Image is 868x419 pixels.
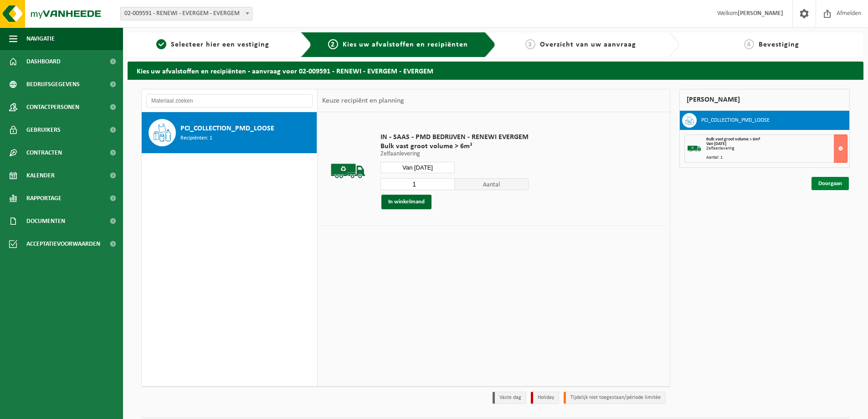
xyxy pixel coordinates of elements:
[26,164,55,187] span: Kalender
[493,392,526,404] li: Vaste dag
[744,39,754,49] span: 4
[380,162,455,173] input: Selecteer datum
[180,123,274,134] span: PCI_COLLECTION_PMD_LOOSE
[525,39,535,49] span: 3
[26,141,62,164] span: Contracten
[455,178,529,190] span: Aantal
[146,94,313,108] input: Materiaal zoeken
[812,177,849,190] a: Doorgaan
[26,73,80,96] span: Bedrijfsgegevens
[171,41,269,48] span: Selecteer hier een vestiging
[132,39,293,50] a: 1Selecteer hier een vestiging
[679,89,850,111] div: [PERSON_NAME]
[564,392,666,404] li: Tijdelijk niet toegestaan/période limitée
[142,112,317,153] button: PCI_COLLECTION_PMD_LOOSE Recipiënten: 1
[381,195,431,209] button: In winkelmand
[531,392,559,404] li: Holiday
[706,141,726,146] strong: Van [DATE]
[26,119,61,141] span: Gebruikers
[156,39,166,49] span: 1
[759,41,799,48] span: Bevestiging
[26,27,55,50] span: Navigatie
[343,41,468,48] span: Kies uw afvalstoffen en recipiënten
[180,134,212,143] span: Recipiënten: 1
[540,41,636,48] span: Overzicht van uw aanvraag
[128,62,863,79] h2: Kies uw afvalstoffen en recipiënten - aanvraag voor 02-009591 - RENEWI - EVERGEM - EVERGEM
[318,89,409,112] div: Keuze recipiënt en planning
[706,155,847,160] div: Aantal: 1
[26,187,62,210] span: Rapportage
[26,50,61,73] span: Dashboard
[706,146,847,151] div: Zelfaanlevering
[121,7,252,20] span: 02-009591 - RENEWI - EVERGEM - EVERGEM
[328,39,338,49] span: 2
[120,7,252,21] span: 02-009591 - RENEWI - EVERGEM - EVERGEM
[706,137,760,142] span: Bulk vast groot volume > 6m³
[26,233,100,255] span: Acceptatievoorwaarden
[738,10,783,17] strong: [PERSON_NAME]
[380,151,529,157] p: Zelfaanlevering
[380,142,529,151] span: Bulk vast groot volume > 6m³
[380,133,529,142] span: IN - SAAS - PMD BEDRIJVEN - RENEWI EVERGEM
[701,113,770,128] h3: PCI_COLLECTION_PMD_LOOSE
[26,210,65,233] span: Documenten
[26,96,79,119] span: Contactpersonen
